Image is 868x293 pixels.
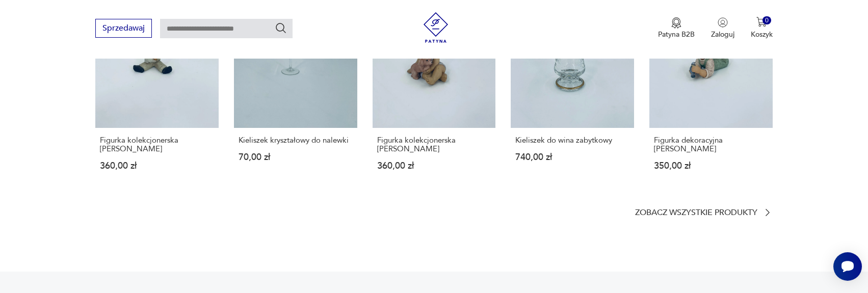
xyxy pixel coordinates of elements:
[751,17,773,40] button: 0Koszyk
[711,17,734,40] button: Zaloguj
[95,5,219,191] a: NowośćFigurka kolekcjonerska Goebel Nina MarcoFigurka kolekcjonerska [PERSON_NAME]360,00 zł
[239,136,353,145] p: Kieliszek kryształowy do nalewki
[420,12,451,43] img: Patyna - sklep z meblami i dekoracjami vintage
[671,17,681,29] img: Ikona medalu
[377,136,491,153] p: Figurka kolekcjonerska [PERSON_NAME]
[95,25,152,33] a: Sprzedawaj
[377,162,491,170] p: 360,00 zł
[654,136,768,153] p: Figurka dekoracyjna [PERSON_NAME]
[718,17,728,28] img: Ikonka użytkownika
[239,153,353,162] p: 70,00 zł
[658,17,695,40] a: Ikona medaluPatyna B2B
[373,5,496,191] a: NowośćFigurka kolekcjonerska Goebel Nina MarcoFigurka kolekcjonerska [PERSON_NAME]360,00 zł
[751,30,773,40] p: Koszyk
[658,30,695,40] p: Patyna B2B
[511,5,634,191] a: NowośćKieliszek do wina zabytkowyKieliszek do wina zabytkowy740,00 zł
[100,162,214,170] p: 360,00 zł
[833,252,862,281] iframe: Smartsupp widget button
[515,136,629,145] p: Kieliszek do wina zabytkowy
[275,22,287,34] button: Szukaj
[515,153,629,162] p: 740,00 zł
[635,207,773,218] a: Zobacz wszystkie produkty
[649,5,773,191] a: NowośćFigurka dekoracyjna Goebel Nina MarcoFigurka dekoracyjna [PERSON_NAME]350,00 zł
[711,30,734,40] p: Zaloguj
[762,16,771,25] div: 0
[100,136,214,153] p: Figurka kolekcjonerska [PERSON_NAME]
[658,17,695,40] button: Patyna B2B
[756,17,767,28] img: Ikona koszyka
[95,19,152,38] button: Sprzedawaj
[234,5,357,191] a: NowośćKieliszek kryształowy do nalewkiKieliszek kryształowy do nalewki70,00 zł
[635,209,757,216] p: Zobacz wszystkie produkty
[654,162,768,170] p: 350,00 zł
